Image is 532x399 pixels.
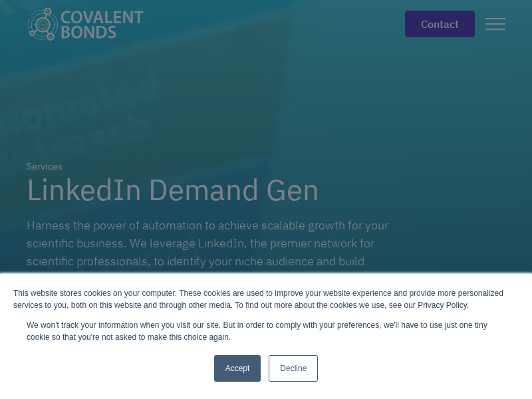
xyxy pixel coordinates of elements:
[27,174,319,205] h1: LinkedIn Demand Gen
[27,160,63,174] div: Services
[27,7,154,41] a: home
[27,7,144,41] img: Covalent Bonds White / Teal Logo
[269,355,318,382] a: Decline
[27,216,399,324] div: Harness the power of automation to achieve scalable growth for your scientific business. We lever...
[27,319,505,343] p: We won't track your information when you visit our site. But in order to comply with your prefere...
[214,355,261,382] a: Accept
[13,287,519,311] div: This website stores cookies on your computer. These cookies are used to improve your website expe...
[405,11,475,37] a: contact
